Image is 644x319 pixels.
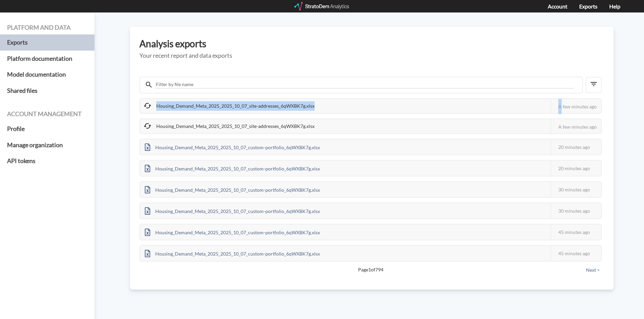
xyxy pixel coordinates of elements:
[548,3,567,9] a: Account
[7,67,87,83] a: Model documentation
[139,38,604,49] h3: Analysis exports
[551,246,601,261] div: 45 minutes ago
[140,203,325,218] div: Housing_Demand_Meta_2025_2025_10_07_custom-portfolio_6qWXBK7g.xlsx
[140,250,325,256] a: Housing_Demand_Meta_2025_2025_10_07_custom-portfolio_6qWXBK7g.xlsx
[551,119,601,134] div: A few minutes ago
[140,99,319,113] div: Housing_Demand_Meta_2025_2025_10_07_site-addresses_6qWXBK7g.xlsx
[140,182,325,197] div: Housing_Demand_Meta_2025_2025_10_07_custom-portfolio_6qWXBK7g.xlsx
[7,34,87,51] a: Exports
[7,111,87,117] h4: Account management
[140,143,325,149] a: Housing_Demand_Meta_2025_2025_10_07_custom-portfolio_6qWXBK7g.xlsx
[7,24,87,31] h4: Platform and data
[140,207,325,213] a: Housing_Demand_Meta_2025_2025_10_07_custom-portfolio_6qWXBK7g.xlsx
[579,3,597,9] a: Exports
[7,83,87,99] a: Shared files
[163,266,578,273] span: Page 1 of 794
[7,153,87,169] a: API tokens
[551,161,601,176] div: 20 minutes ago
[551,99,601,114] div: A few minutes ago
[155,81,574,88] input: Filter by file name
[140,229,325,234] a: Housing_Demand_Meta_2025_2025_10_07_custom-portfolio_6qWXBK7g.xlsx
[140,119,319,133] div: Housing_Demand_Meta_2025_2025_10_07_site-addresses_6qWXBK7g.xlsx
[7,137,87,153] a: Manage organization
[551,139,601,155] div: 20 minutes ago
[140,224,325,240] div: Housing_Demand_Meta_2025_2025_10_07_custom-portfolio_6qWXBK7g.xlsx
[140,246,325,261] div: Housing_Demand_Meta_2025_2025_10_07_custom-portfolio_6qWXBK7g.xlsx
[140,165,325,170] a: Housing_Demand_Meta_2025_2025_10_07_custom-portfolio_6qWXBK7g.xlsx
[584,266,602,274] button: Next >
[551,203,601,218] div: 30 minutes ago
[139,52,604,59] h5: Your recent report and data exports
[7,51,87,67] a: Platform documentation
[609,3,620,9] a: Help
[140,186,325,192] a: Housing_Demand_Meta_2025_2025_10_07_custom-portfolio_6qWXBK7g.xlsx
[7,121,87,137] a: Profile
[551,224,601,240] div: 45 minutes ago
[140,139,325,155] div: Housing_Demand_Meta_2025_2025_10_07_custom-portfolio_6qWXBK7g.xlsx
[551,182,601,197] div: 30 minutes ago
[140,161,325,176] div: Housing_Demand_Meta_2025_2025_10_07_custom-portfolio_6qWXBK7g.xlsx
